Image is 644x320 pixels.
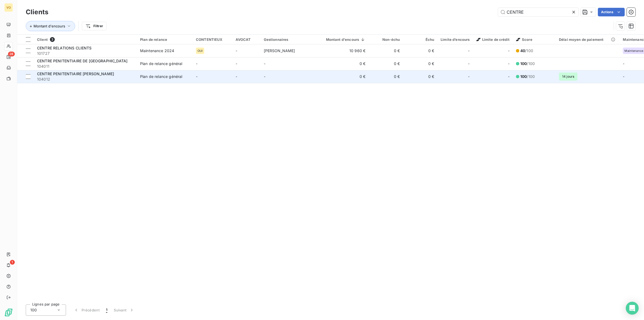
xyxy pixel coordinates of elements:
[236,61,237,66] span: -
[37,46,92,50] span: CENTRE RELATIONS CLIENTS
[37,64,134,69] span: 104011
[264,61,265,66] span: -
[140,74,182,79] div: Plan de relance général
[623,61,624,66] span: -
[34,24,65,28] span: Montant d'encours
[4,3,13,12] div: VO
[468,48,470,53] span: -
[70,304,103,316] button: Précédent
[197,49,203,52] span: OUI
[403,57,437,70] td: 0 €
[320,37,366,42] div: Montant d'encours
[264,48,295,53] span: [PERSON_NAME]
[520,48,533,53] span: /100
[106,307,107,313] span: 1
[520,74,527,79] span: 100
[508,48,510,53] span: -
[476,37,510,42] span: Limite de crédit
[403,44,437,57] td: 0 €
[37,37,48,42] span: Client
[264,37,313,42] div: Gestionnaires
[37,71,114,76] span: CENTRE PENITENTIAIRE [PERSON_NAME]
[441,37,470,42] div: Limite d’encours
[236,74,237,79] span: -
[37,51,134,56] span: 101727
[403,70,437,83] td: 0 €
[520,61,527,66] span: 100
[520,48,525,53] span: 40
[559,73,577,81] span: 14 jours
[236,48,237,53] span: -
[508,74,510,79] span: -
[26,21,75,31] button: Montant d'encours
[498,8,579,16] input: Rechercher
[520,61,535,66] span: /100
[8,52,15,56] span: 28
[264,74,265,79] span: -
[508,61,510,66] span: -
[37,59,127,63] span: CENTRE PENITENTIAIRE DE [GEOGRAPHIC_DATA]
[196,37,229,42] div: CONTENTIEUX
[50,37,55,42] span: 3
[316,44,369,57] td: 10 960 €
[30,307,37,313] span: 100
[369,44,403,57] td: 0 €
[26,7,48,17] h3: Clients
[623,74,624,79] span: -
[140,48,174,53] div: Maintenance 2024
[598,8,625,16] button: Actions
[4,308,13,317] img: Logo LeanPay
[236,37,257,42] div: AVOCAT
[196,61,197,66] span: -
[10,260,15,265] span: 1
[37,77,134,82] span: 104012
[372,37,400,42] div: Non-échu
[316,57,369,70] td: 0 €
[103,304,111,316] button: 1
[516,37,532,42] span: Score
[626,302,639,315] div: Open Intercom Messenger
[369,57,403,70] td: 0 €
[406,37,434,42] div: Échu
[468,61,470,66] span: -
[82,22,107,30] button: Filtrer
[196,74,197,79] span: -
[316,70,369,83] td: 0 €
[468,74,470,79] span: -
[369,70,403,83] td: 0 €
[140,37,189,42] div: Plan de relance
[111,304,138,316] button: Suivant
[520,74,535,79] span: /100
[559,37,616,42] div: Délai moyen de paiement
[140,61,182,66] div: Plan de relance général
